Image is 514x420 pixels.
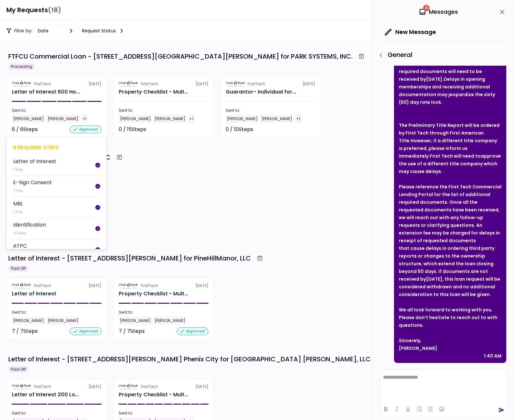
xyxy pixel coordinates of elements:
div: Not started [286,126,315,133]
div: [PERSON_NAME] [12,317,45,325]
div: [PERSON_NAME] [46,317,80,325]
div: FirstTech [141,384,158,390]
div: 1 File [13,188,52,194]
div: 6 required steps [13,144,100,152]
div: Sent to: [12,108,101,113]
div: 3 Files [13,230,46,236]
div: FirstTech [34,283,51,289]
div: Sent to: [119,410,208,416]
div: [PERSON_NAME] [46,115,80,123]
div: 7 / 7 Steps [119,327,145,335]
img: Partner logo [119,81,138,87]
div: Sincerely, [399,337,502,344]
div: 7 / 7 Steps [12,327,38,335]
div: Guarantor- Individual for PARK SYSTEMS, INC. Nancy McKee [226,88,296,96]
img: Partner logo [226,81,245,87]
div: +1 [295,115,301,123]
div: 1 File [13,167,56,173]
img: Partner logo [12,81,31,87]
div: Paid Off [8,265,28,272]
div: FirstTech [248,81,265,87]
div: Letter of Interest [13,157,56,165]
div: [DATE] [119,81,208,87]
button: Bullet list [414,405,425,414]
div: We all look forward to working with you. Please don’t hesitate to reach out to with questions. [399,306,502,329]
button: send [498,407,505,413]
strong: approve the use of a different title company which may cause delays. [399,153,501,175]
img: Partner logo [119,283,138,289]
div: Property Checklist - Multi-Family for PARK SYSTEMS, INC. 600 Holly Drive [119,88,188,96]
strong: [DATE] [426,276,442,282]
div: [DATE] [12,384,101,390]
button: Numbered list [425,405,436,414]
img: Partner logo [119,384,138,390]
div: FirstTech [141,283,158,289]
img: Partner logo [12,283,31,289]
div: [DATE] [119,384,208,390]
div: date [38,27,49,34]
div: approved [177,327,208,335]
div: Sent to: [226,108,315,113]
span: (18) [48,4,61,17]
div: General [375,50,508,61]
div: FirstTech [141,81,158,87]
h2: Letter of Interest [12,290,56,298]
div: Property Checklist - Multi-Family for Highridge Sizemore, LLC [119,391,188,399]
h1: My Requests [6,4,61,17]
button: Archive workflow [114,152,125,163]
div: +1 [81,115,88,123]
div: The Preliminary Title Report will be ordered by First Tech through First American Title However, ... [399,121,502,175]
button: Emojis [436,405,447,414]
div: [PERSON_NAME] [153,115,187,123]
button: Archive workflow [254,252,266,264]
div: [PERSON_NAME] [12,115,45,123]
div: MBL [13,200,23,208]
button: Archive workflow [356,51,367,62]
button: Request status [79,25,127,37]
div: Paid Off [8,366,28,373]
div: 0 / 15 Steps [119,126,146,133]
div: [PERSON_NAME] [119,317,152,325]
button: close [497,6,508,17]
div: Letter of Interest - [STREET_ADDRESS][PERSON_NAME] Phenix City for [GEOGRAPHIC_DATA] [PERSON_NAME... [8,354,371,364]
div: Sent to: [119,309,208,315]
div: [PERSON_NAME] [153,317,187,325]
div: FTFCU Commercial Loan - [STREET_ADDRESS][GEOGRAPHIC_DATA][PERSON_NAME] for PARK SYSTEMS, INC. [8,52,352,61]
strong: [DATE]. [426,76,444,82]
div: [PERSON_NAME] [399,344,502,352]
div: [DATE] [226,81,315,87]
div: FirstTech [34,384,51,390]
div: Filter by: [6,25,127,37]
div: Messages [419,7,458,17]
div: Letter of Interest - [STREET_ADDRESS][PERSON_NAME] for PineHillManor, LLC [8,253,251,263]
img: Partner logo [12,384,31,390]
div: E-Sign Consent [13,178,52,186]
div: [DATE] [12,283,101,289]
button: Italic [391,405,402,414]
div: [DATE] [12,81,101,87]
div: Sent to: [119,108,208,113]
div: Not started [180,126,208,133]
div: FirstTech [34,81,51,87]
div: Processing [8,63,35,70]
div: [DATE] [119,283,208,289]
div: Identification [13,221,46,229]
div: 1 File [13,209,23,215]
div: 1:40 AM [484,352,502,360]
div: +1 [188,115,195,123]
iframe: Rich Text Area [380,369,507,401]
div: Letter of Interest 600 Holly Drive Albany [12,88,80,96]
div: [PERSON_NAME] [119,115,152,123]
div: approved [70,126,101,133]
div: 6 / 6 Steps [12,126,38,133]
span: 4 [423,5,430,11]
div: ATPC [13,242,27,250]
div: Sent to: [12,309,101,315]
button: New Message [380,24,441,40]
button: Underline [403,405,414,414]
div: Letter of Interest 200 Logan Drive Phenix City AL [12,391,79,399]
div: 0 / 10 Steps [226,126,253,133]
div: Sent to: [12,410,101,416]
strong: . [409,137,411,144]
